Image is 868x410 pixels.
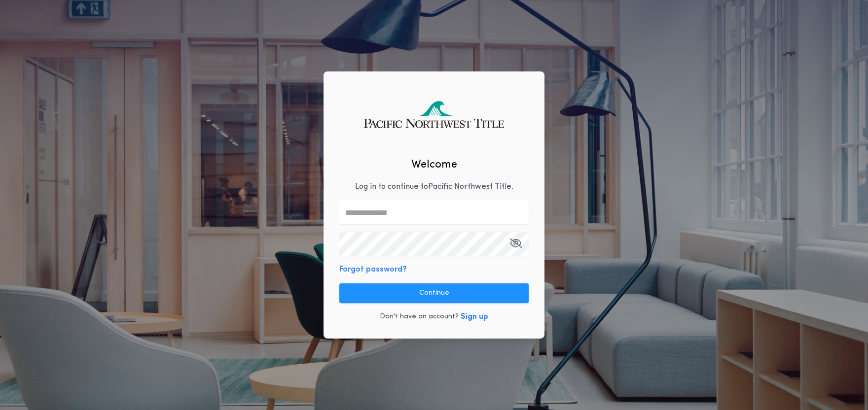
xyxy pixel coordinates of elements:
[411,157,457,173] h2: Welcome
[339,283,529,303] button: Continue
[355,181,513,193] p: Log in to continue to Pacific Northwest Title .
[461,311,488,323] button: Sign up
[380,312,459,322] p: Don't have an account?
[358,93,509,136] img: logo
[339,264,407,275] button: Forgot password?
